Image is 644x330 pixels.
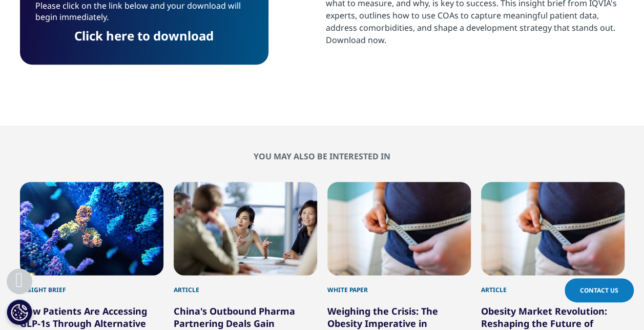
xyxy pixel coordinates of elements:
div: Article [174,275,317,295]
div: Article [481,275,625,295]
a: Contact Us [565,278,634,302]
button: Cookies Settings [7,299,32,325]
div: White Paper [327,275,471,295]
div: Insight Brief [20,275,163,295]
h2: You may also be interested in [20,151,625,161]
a: Click here to download [74,27,214,44]
span: Contact Us [580,286,618,295]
